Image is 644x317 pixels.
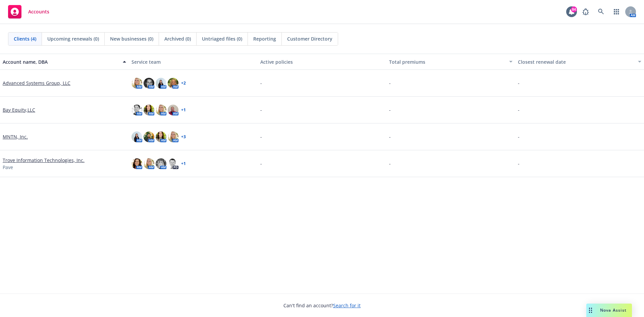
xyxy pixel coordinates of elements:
img: photo [131,78,142,89]
button: Nova Assist [586,304,632,317]
span: - [389,160,391,167]
span: - [518,160,520,167]
img: photo [144,158,154,169]
span: Pave [3,164,13,171]
img: photo [168,78,178,89]
a: Report a Bug [579,5,592,18]
img: photo [168,105,178,115]
span: Accounts [28,9,49,14]
img: photo [131,158,142,169]
div: Account name, DBA [3,58,119,65]
span: - [518,80,520,87]
span: Clients (4) [14,35,36,42]
span: - [260,133,262,140]
span: - [389,106,391,113]
a: + 2 [181,81,186,85]
a: + 1 [181,162,186,166]
button: Closest renewal date [515,54,644,70]
img: photo [144,105,154,115]
a: Accounts [5,2,52,21]
span: - [260,106,262,113]
img: photo [156,105,166,115]
span: Can't find an account? [283,302,361,309]
span: Customer Directory [287,35,332,42]
a: Trove Information Technologies, Inc. [3,157,85,164]
img: photo [131,131,142,142]
span: Nova Assist [600,307,627,313]
img: photo [131,105,142,115]
img: photo [144,131,154,142]
img: photo [168,158,178,169]
div: Closest renewal date [518,58,634,65]
img: photo [144,78,154,89]
button: Active policies [258,54,386,70]
span: - [389,133,391,140]
img: photo [156,158,166,169]
img: photo [168,131,178,142]
a: Bay Equity,LLC [3,106,35,113]
div: Drag to move [586,304,595,317]
a: + 3 [181,135,186,139]
a: MNTN, Inc. [3,133,28,140]
span: New businesses (0) [110,35,153,42]
span: Archived (0) [164,35,191,42]
div: 84 [571,6,577,12]
a: Search for it [333,302,361,309]
span: Upcoming renewals (0) [47,35,99,42]
span: - [518,106,520,113]
img: photo [156,78,166,89]
span: - [260,160,262,167]
img: photo [156,131,166,142]
span: - [260,80,262,87]
span: - [389,80,391,87]
a: + 1 [181,108,186,112]
span: Reporting [253,35,276,42]
div: Service team [131,58,255,65]
a: Switch app [610,5,623,18]
a: Advanced Systems Group, LLC [3,80,70,87]
button: Service team [129,54,258,70]
span: - [518,133,520,140]
div: Total premiums [389,58,505,65]
div: Active policies [260,58,384,65]
span: Untriaged files (0) [202,35,242,42]
a: Search [594,5,608,18]
button: Total premiums [386,54,515,70]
